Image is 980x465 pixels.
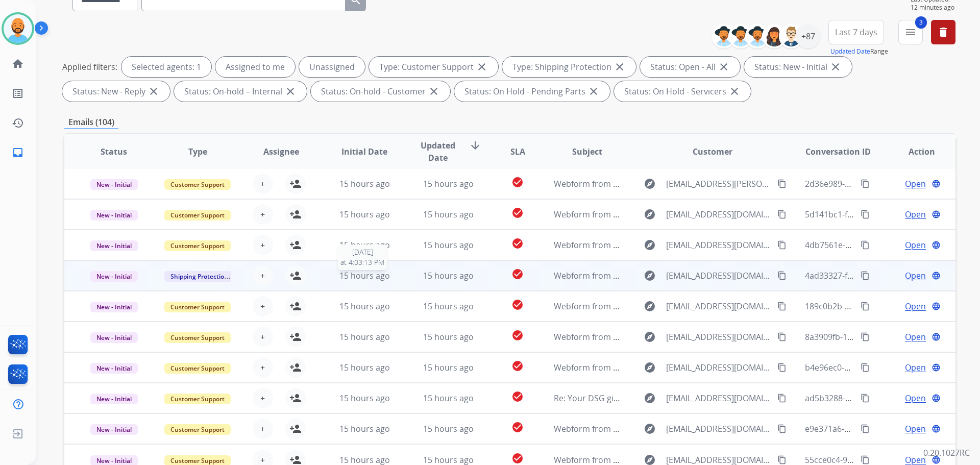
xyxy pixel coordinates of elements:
span: 189c0b2b-9510-4377-b271-96d5cd7d9f7a [805,301,962,312]
mat-icon: person_add [289,178,302,190]
div: Selected agents: 1 [121,57,211,77]
mat-icon: person_add [289,239,302,251]
span: New - Initial [90,271,138,282]
div: Assigned to me [215,57,295,77]
span: Open [905,361,926,374]
mat-icon: content_copy [861,363,870,372]
mat-icon: content_copy [777,394,787,403]
span: Open [905,239,926,251]
span: 4db7561e-9962-4710-b56b-22bce14f8dde [805,239,963,251]
span: 15 hours ago [339,301,390,312]
p: 0.20.1027RC [923,447,970,459]
img: avatar [4,14,32,43]
span: [EMAIL_ADDRESS][DOMAIN_NAME] [666,331,771,343]
span: Type [188,145,207,158]
mat-icon: content_copy [777,210,787,219]
mat-icon: language [932,394,941,403]
mat-icon: language [932,271,941,280]
span: Customer Support [164,394,231,404]
span: 15 hours ago [339,178,390,189]
span: Customer Support [164,179,231,190]
mat-icon: delete [937,26,949,38]
span: Webform from [EMAIL_ADDRESS][DOMAIN_NAME] on [DATE] [554,423,785,434]
span: Initial Date [341,145,387,158]
div: Status: New - Reply [62,81,170,102]
span: + [260,178,265,190]
mat-icon: arrow_downward [469,139,481,152]
mat-icon: check_circle [511,268,524,280]
span: 15 hours ago [339,423,390,434]
mat-icon: content_copy [861,271,870,280]
span: New - Initial [90,363,138,374]
mat-icon: content_copy [777,455,787,464]
span: 15 hours ago [339,362,390,373]
span: SLA [510,145,525,158]
span: Re: Your DSG gift card is on its way [554,393,687,404]
mat-icon: content_copy [861,394,870,403]
span: Customer [693,145,732,158]
mat-icon: list_alt [12,87,24,100]
span: ad5b3288-b33c-4f14-b0b8-925d79a4d527 [805,393,963,404]
span: 8a3909fb-1dc5-41b1-9195-97c0a9b40347 [805,331,961,342]
span: 15 hours ago [423,393,474,404]
mat-icon: language [932,210,941,219]
span: 15 hours ago [339,270,390,281]
mat-icon: content_copy [861,179,870,188]
span: New - Initial [90,179,138,190]
mat-icon: language [932,179,941,188]
mat-icon: inbox [12,146,24,159]
mat-icon: content_copy [777,271,787,280]
span: 15 hours ago [423,362,474,373]
span: 15 hours ago [423,270,474,281]
span: New - Initial [90,424,138,435]
mat-icon: close [587,85,600,97]
button: + [253,419,273,439]
span: + [260,239,265,251]
span: 2d36e989-6c2a-4f83-a9bd-a9288684d1ab [805,178,962,189]
span: Open [905,392,926,404]
div: Status: On Hold - Pending Parts [454,81,610,102]
mat-icon: language [932,424,941,433]
span: 15 hours ago [423,178,474,189]
mat-icon: check_circle [511,237,524,250]
mat-icon: person_add [289,300,302,312]
span: Subject [572,145,602,158]
mat-icon: menu [904,26,917,38]
span: [EMAIL_ADDRESS][DOMAIN_NAME] [666,361,771,374]
span: Webform from [EMAIL_ADDRESS][DOMAIN_NAME] on [DATE] [554,331,785,342]
mat-icon: history [12,117,24,129]
mat-icon: content_copy [777,363,787,372]
mat-icon: close [428,85,440,97]
mat-icon: check_circle [511,390,524,403]
mat-icon: person_add [289,270,302,282]
span: Webform from [EMAIL_ADDRESS][DOMAIN_NAME] on [DATE] [554,209,785,220]
th: Action [872,134,955,169]
mat-icon: close [148,85,160,97]
mat-icon: close [718,61,730,73]
span: 15 hours ago [339,209,390,220]
mat-icon: language [932,240,941,250]
span: Open [905,178,926,190]
span: [EMAIL_ADDRESS][DOMAIN_NAME] [666,270,771,282]
span: 3 [915,16,927,29]
mat-icon: explore [644,178,656,190]
div: Type: Customer Support [369,57,498,77]
span: Open [905,270,926,282]
div: Status: New - Initial [744,57,852,77]
mat-icon: language [932,363,941,372]
mat-icon: person_add [289,331,302,343]
mat-icon: check_circle [511,207,524,219]
span: Webform from [EMAIL_ADDRESS][DOMAIN_NAME] on [DATE] [554,301,785,312]
button: + [253,296,273,316]
span: 15 hours ago [339,239,390,251]
span: Open [905,300,926,312]
button: Last 7 days [828,20,884,44]
mat-icon: content_copy [777,332,787,341]
mat-icon: language [932,302,941,311]
span: 15 hours ago [423,239,474,251]
mat-icon: check_circle [511,176,524,188]
button: + [253,204,273,225]
span: Customer Support [164,332,231,343]
span: Open [905,208,926,221]
span: at 4:03:13 PM [340,257,384,267]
